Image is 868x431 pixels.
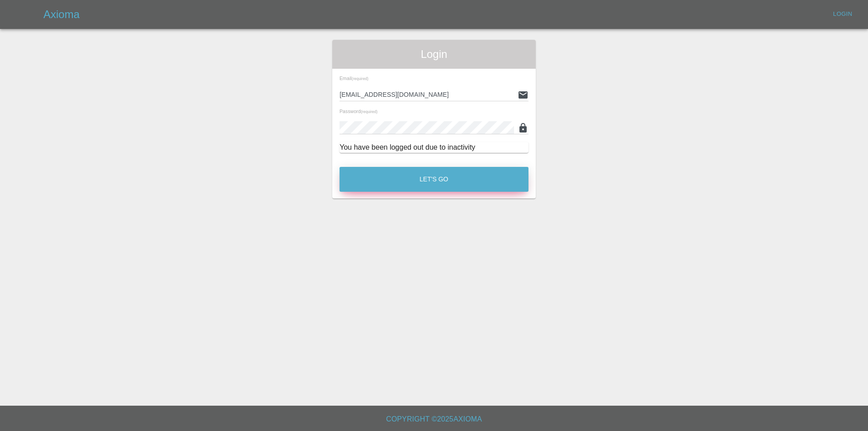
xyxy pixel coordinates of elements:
span: Password [340,109,377,114]
h5: Axioma [43,7,80,22]
h6: Copyright © 2025 Axioma [7,413,861,426]
button: Let's Go [340,167,528,192]
span: Email [340,76,368,81]
a: Login [828,7,857,21]
small: (required) [352,77,368,81]
span: Login [340,47,528,62]
small: (required) [361,110,377,114]
div: You have been logged out due to inactivity [340,142,528,153]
